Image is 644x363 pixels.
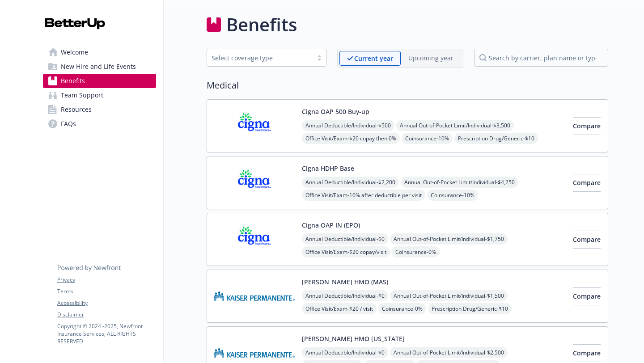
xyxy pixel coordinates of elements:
span: Annual Out-of-Pocket Limit/Individual - $4,250 [401,177,518,188]
button: Compare [573,117,601,135]
a: Terms [57,287,156,295]
span: Resources [61,102,92,117]
span: Team Support [61,88,103,102]
span: Office Visit/Exam - $20 copay/visit [302,246,390,257]
button: Cigna OAP 500 Buy-up [302,107,369,116]
span: Coinsurance - 0% [378,303,426,314]
span: Annual Deductible/Individual - $500 [302,120,394,131]
img: Kaiser Permanente Insurance Company carrier logo [214,277,295,315]
a: FAQs [43,117,156,131]
span: Annual Out-of-Pocket Limit/Individual - $1,500 [390,290,508,301]
h2: Medical [207,79,608,92]
span: Compare [573,122,601,130]
a: Resources [43,102,156,117]
div: Select coverage type [212,53,308,63]
span: Prescription Drug/Generic - $10 [428,303,512,314]
span: Coinsurance - 0% [392,246,440,257]
p: Copyright © 2024 - 2025 , Newfront Insurance Services, ALL RIGHTS RESERVED [57,322,156,345]
p: Current year [354,54,393,63]
span: Compare [573,178,601,187]
img: CIGNA carrier logo [214,164,295,202]
span: Annual Deductible/Individual - $0 [302,290,388,301]
input: search by carrier, plan name or type [474,49,608,67]
h1: Benefits [226,11,297,38]
span: Annual Out-of-Pocket Limit/Individual - $1,750 [390,233,508,245]
span: Compare [573,235,601,244]
button: Compare [573,287,601,305]
span: Coinsurance - 10% [402,133,453,144]
button: [PERSON_NAME] HMO (MAS) [302,277,388,287]
span: Annual Out-of-Pocket Limit/Individual - $3,500 [396,120,514,131]
span: Annual Deductible/Individual - $2,200 [302,177,399,188]
span: Compare [573,292,601,300]
span: Welcome [61,45,88,59]
span: Annual Deductible/Individual - $0 [302,233,388,245]
button: Compare [573,174,601,192]
span: Office Visit/Exam - $20 / visit [302,303,377,314]
span: Office Visit/Exam - $20 copay then 0% [302,133,400,144]
img: CIGNA carrier logo [214,107,295,145]
span: Compare [573,349,601,357]
button: Compare [573,231,601,249]
a: Welcome [43,45,156,59]
span: Coinsurance - 10% [427,190,478,201]
a: New Hire and Life Events [43,59,156,74]
span: FAQs [61,117,76,131]
a: Accessibility [57,299,156,307]
button: Cigna HDHP Base [302,164,354,173]
a: Team Support [43,88,156,102]
img: CIGNA carrier logo [214,220,295,258]
button: Cigna OAP IN (EPO) [302,220,360,230]
button: [PERSON_NAME] HMO [US_STATE] [302,334,405,343]
span: Office Visit/Exam - 10% after deductible per visit [302,190,425,201]
span: Annual Deductible/Individual - $0 [302,347,388,358]
a: Privacy [57,276,156,284]
span: Annual Out-of-Pocket Limit/Individual - $2,500 [390,347,508,358]
a: Benefits [43,74,156,88]
span: Upcoming year [401,51,461,66]
span: Benefits [61,74,85,88]
a: Disclaimer [57,311,156,319]
button: Compare [573,344,601,362]
p: Upcoming year [408,53,453,63]
span: New Hire and Life Events [61,59,136,74]
span: Prescription Drug/Generic - $10 [454,133,538,144]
